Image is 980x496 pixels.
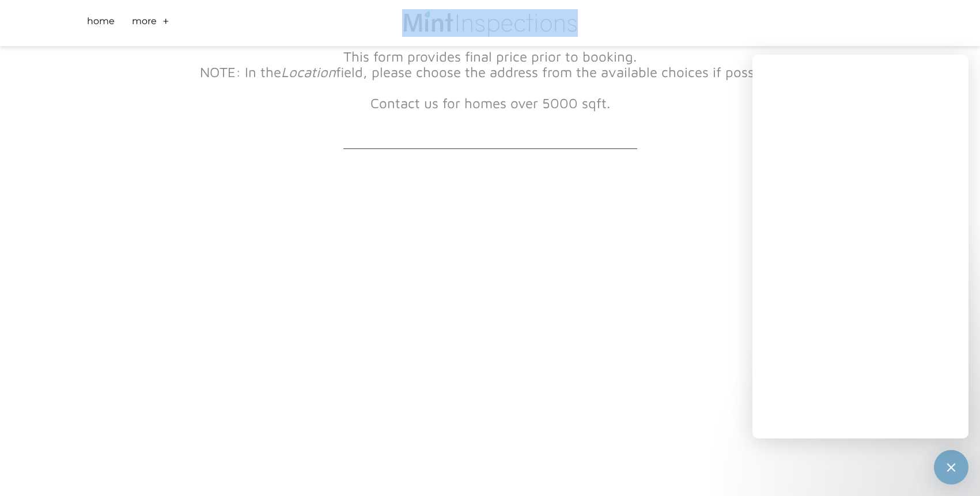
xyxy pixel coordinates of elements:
font: NOTE: In the field, please choose the address from the available choices if possible. ​Contact us... [200,64,780,111]
font: This form provides final price prior to booking. [343,48,637,64]
a: More [132,14,157,32]
em: Location [281,64,336,80]
img: Mint Inspections [402,9,578,37]
div: ​ [196,36,784,137]
a: Home [87,14,115,32]
a: + [162,14,169,32]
